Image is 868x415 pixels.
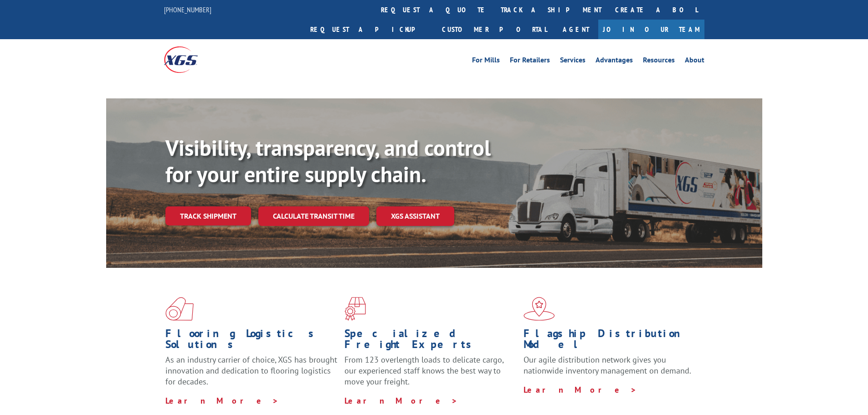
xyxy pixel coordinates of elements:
[435,20,554,39] a: Customer Portal
[165,133,491,188] b: Visibility, transparency, and control for your entire supply chain.
[344,395,458,406] a: Learn More >
[472,56,500,67] a: For Mills
[344,354,517,395] p: From 123 overlength loads to delicate cargo, our experienced staff knows the best way to move you...
[165,328,338,354] h1: Flooring Logistics Solutions
[524,328,696,354] h1: Flagship Distribution Model
[303,20,435,39] a: Request a pickup
[258,206,369,226] a: Calculate transit time
[598,20,704,39] a: Join Our Team
[560,56,586,67] a: Services
[510,56,550,67] a: For Retailers
[165,354,337,387] span: As an industry carrier of choice, XGS has brought innovation and dedication to flooring logistics...
[596,56,633,67] a: Advantages
[165,297,194,321] img: xgs-icon-total-supply-chain-intelligence-red
[344,297,366,321] img: xgs-icon-focused-on-flooring-red
[524,354,691,376] span: Our agile distribution network gives you nationwide inventory management on demand.
[643,56,675,67] a: Resources
[165,395,279,406] a: Learn More >
[685,56,704,67] a: About
[554,20,598,39] a: Agent
[524,297,555,321] img: xgs-icon-flagship-distribution-model-red
[524,384,637,395] a: Learn More >
[376,206,454,226] a: XGS ASSISTANT
[165,206,251,225] a: Track shipment
[164,5,211,14] a: [PHONE_NUMBER]
[344,328,517,354] h1: Specialized Freight Experts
